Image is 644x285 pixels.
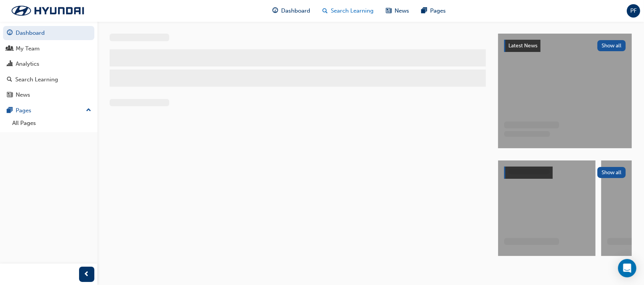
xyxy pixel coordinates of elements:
span: search-icon [323,6,328,16]
button: Pages [3,104,94,118]
a: My Team [3,42,94,56]
div: News [16,91,30,99]
a: Latest NewsShow all [504,40,626,52]
a: Dashboard [3,26,94,40]
a: search-iconSearch Learning [317,3,380,19]
span: up-icon [86,105,91,115]
span: news-icon [7,92,13,99]
a: news-iconNews [380,3,416,19]
span: PF [630,6,637,15]
a: pages-iconPages [416,3,452,19]
a: Show all [504,167,626,179]
div: Analytics [16,60,39,68]
span: prev-icon [84,270,90,279]
button: DashboardMy TeamAnalyticsSearch LearningNews [3,24,94,104]
span: Dashboard [282,6,311,15]
div: Pages [16,106,31,115]
img: Trak [4,3,92,19]
button: PF [627,4,640,18]
span: News [395,6,409,15]
a: guage-iconDashboard [267,3,317,19]
button: Show all [597,167,626,178]
span: guage-icon [273,6,278,16]
a: Search Learning [3,73,94,87]
span: pages-icon [422,6,427,16]
span: Latest News [508,42,537,49]
span: pages-icon [7,107,13,114]
span: search-icon [7,76,12,83]
span: chart-icon [7,61,13,68]
span: news-icon [386,6,392,16]
div: My Team [16,44,40,53]
div: Search Learning [15,75,58,84]
span: people-icon [7,45,13,52]
div: Open Intercom Messenger [618,259,636,277]
span: Search Learning [331,6,374,15]
a: News [3,88,94,102]
a: Analytics [3,57,94,71]
button: Show all [597,40,626,51]
a: All Pages [9,117,94,129]
span: Pages [430,6,446,15]
span: guage-icon [7,30,13,37]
